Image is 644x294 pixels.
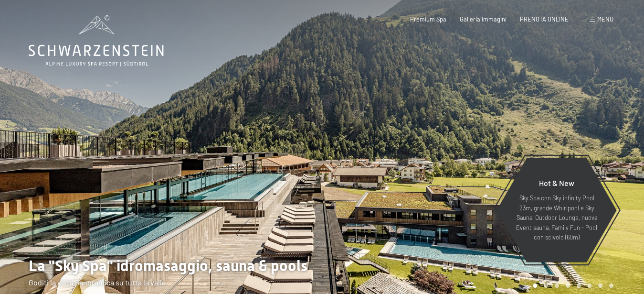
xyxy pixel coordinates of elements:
[515,193,598,242] p: Sky Spa con Sky infinity Pool 23m, grande Whirlpool e Sky Sauna, Outdoor Lounge, nuova Event saun...
[539,178,574,187] span: Hot & New
[609,283,613,288] div: Carousel Page 8
[566,283,570,288] div: Carousel Page 4
[496,158,617,263] a: Hot & New Sky Spa con Sky infinity Pool 23m, grande Whirlpool e Sky Sauna, Outdoor Lounge, nuova ...
[410,15,446,23] a: Premium Spa
[555,283,559,288] div: Carousel Page 3
[460,15,507,23] a: Galleria immagini
[577,283,581,288] div: Carousel Page 5
[533,283,538,288] div: Carousel Page 1 (Current Slide)
[588,283,592,288] div: Carousel Page 6
[520,15,569,23] a: PRENOTA ONLINE
[530,283,613,288] div: Carousel Pagination
[598,283,602,288] div: Carousel Page 7
[544,283,548,288] div: Carousel Page 2
[597,15,613,23] span: Menu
